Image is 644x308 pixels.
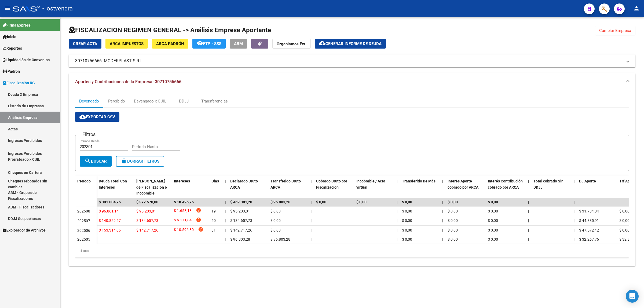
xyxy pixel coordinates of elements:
span: 202505 [77,237,90,241]
mat-icon: remove_red_eye [197,40,203,46]
datatable-header-cell: DJ Aporte [577,175,617,199]
span: $ 0,00 [402,218,412,223]
span: | [225,218,226,223]
div: DDJJ [179,98,189,104]
span: | [528,200,529,204]
span: $ 134.657,73 [230,218,252,223]
span: Dias [211,179,219,183]
h1: FISCALIZACION REGIMEN GENERAL -> Análisis Empresa Aportante [69,26,271,34]
span: Incobrable / Acta virtual [356,179,385,189]
span: $ 0,00 [488,200,498,204]
span: | [528,209,529,213]
button: ARCA Impuestos [105,39,148,49]
span: | [528,237,529,241]
span: Fiscalización RG [3,80,35,86]
span: Período [77,179,91,183]
span: | [311,200,312,204]
button: Exportar CSV [75,112,119,122]
span: $ 95.203,01 [230,209,250,213]
span: $ 0,00 [619,228,630,232]
span: | [311,218,312,223]
span: DJ Aporte [579,179,596,183]
datatable-header-cell: Declarado Bruto ARCA [228,175,268,199]
span: $ 96.803,28 [270,237,290,241]
span: Transferido De Más [402,179,436,183]
span: $ 0,00 [270,228,281,232]
span: | [528,179,529,183]
span: Total cobrado Sin DDJJ [533,179,563,189]
span: Generar informe de deuda [325,41,382,46]
span: Intereses [174,179,190,183]
span: $ 0,00 [488,228,498,232]
span: | [311,237,312,241]
datatable-header-cell: | [572,175,577,199]
datatable-header-cell: | [309,175,314,199]
span: | [442,237,443,241]
span: $ 372.578,00 [136,200,158,204]
span: | [574,228,575,232]
datatable-header-cell: Interés Contribución cobrado por ARCA [486,175,526,199]
strong: Organismos Ext. [277,42,306,46]
span: | [442,209,443,213]
span: Borrar Filtros [121,159,159,164]
span: | [574,237,575,241]
span: $ 0,00 [270,209,281,213]
span: $ 32.267,76 [579,237,599,241]
div: Percibido [108,98,125,104]
span: | [442,228,443,232]
span: $ 0,00 [316,200,326,204]
span: $ 134.657,73 [136,218,158,223]
datatable-header-cell: Interés Aporte cobrado por ARCA [445,175,486,199]
button: ARCA Padrón [152,39,188,49]
button: Buscar [80,156,112,167]
span: 202506 [77,228,90,233]
span: | [225,179,226,183]
button: Crear Acta [69,39,101,49]
span: | [574,209,575,213]
datatable-header-cell: Transferido De Más [400,175,440,199]
span: | [225,228,226,232]
i: help [198,227,203,232]
span: $ 0,00 [356,200,367,204]
span: $ 96.861,14 [99,209,119,213]
datatable-header-cell: | [526,175,531,199]
button: Generar informe de deuda [315,39,386,49]
span: Declarado Bruto ARCA [230,179,258,189]
span: | [397,179,398,183]
button: Cambiar Empresa [595,26,635,35]
span: Cobrado Bruto por Fiscalización [316,179,347,189]
span: 19 [211,209,216,213]
mat-icon: menu [4,5,11,12]
span: Interés Contribución cobrado por ARCA [488,179,523,189]
mat-icon: delete [121,158,127,164]
span: $ 0,00 [402,237,412,241]
span: $ 10.596,80 [174,227,194,234]
span: $ 0,00 [448,200,458,204]
i: help [196,208,201,213]
span: | [225,209,226,213]
span: Trf Aporte [619,179,637,183]
datatable-header-cell: Dias [209,175,223,199]
datatable-header-cell: Deuda Total Con Intereses [97,175,134,199]
span: $ 32.267,76 [619,237,639,241]
span: 202508 [77,209,90,213]
datatable-header-cell: | [394,175,400,199]
mat-icon: cloud_download [79,113,86,120]
div: 4 total [75,244,629,258]
span: $ 0,00 [402,200,412,204]
span: $ 96.803,28 [230,237,250,241]
h3: Filtros [80,131,98,138]
span: Explorador de Archivos [3,227,46,233]
div: Transferencias [201,98,228,104]
datatable-header-cell: Transferido Bruto ARCA [268,175,309,199]
span: $ 0,00 [488,209,498,213]
span: $ 0,00 [448,218,458,223]
mat-panel-title: 30710756666 - [75,58,623,64]
datatable-header-cell: Intereses [172,175,209,199]
div: Open Intercom Messenger [626,290,639,303]
span: $ 142.717,26 [230,228,252,232]
span: Inicio [3,34,16,40]
span: $ 142.717,26 [136,228,158,232]
span: Cambiar Empresa [599,28,631,33]
span: Interés Aporte cobrado por ARCA [448,179,478,189]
